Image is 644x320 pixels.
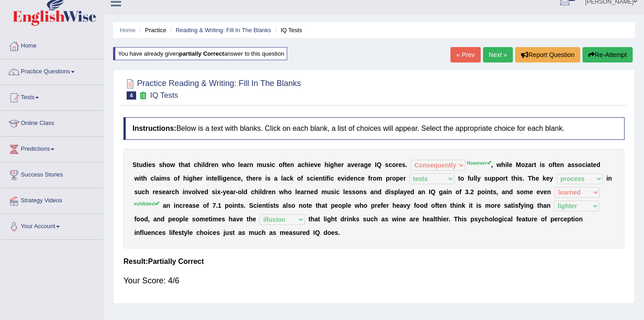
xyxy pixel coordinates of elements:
[211,161,215,168] b: e
[137,26,166,34] li: Practice
[491,161,493,168] b: ,
[475,175,477,182] b: l
[388,161,392,168] b: c
[385,188,389,196] b: d
[159,175,161,182] b: i
[308,161,310,168] b: i
[552,161,554,168] b: f
[390,175,392,182] b: r
[495,175,499,182] b: p
[195,188,197,196] b: l
[301,161,305,168] b: c
[265,188,268,196] b: r
[193,175,197,182] b: h
[0,59,104,82] a: Practice Questions
[152,161,156,168] b: s
[152,188,155,196] b: r
[234,175,237,182] b: c
[166,188,169,196] b: a
[113,47,287,60] div: You have already given answer to this question
[513,175,517,182] b: h
[519,175,523,182] b: s
[189,175,193,182] b: g
[251,188,255,196] b: c
[206,175,208,182] b: i
[170,161,175,168] b: w
[183,175,187,182] b: h
[310,161,314,168] b: e
[450,47,480,62] a: « Prev
[188,188,192,196] b: v
[219,175,221,182] b: l
[243,188,247,196] b: d
[134,188,138,196] b: s
[467,160,491,166] sup: However
[354,175,358,182] b: n
[373,175,377,182] b: o
[368,175,370,182] b: f
[185,161,188,168] b: a
[265,175,267,182] b: i
[460,175,464,182] b: o
[123,77,301,100] h2: Practice Reading & Writing: Fill In The Blanks
[334,161,338,168] b: h
[242,188,244,196] b: l
[297,188,301,196] b: e
[120,27,136,33] a: Home
[145,188,149,196] b: h
[281,175,283,182] b: l
[331,188,334,196] b: s
[507,161,509,168] b: l
[532,161,534,168] b: r
[150,91,178,100] small: IQ Tests
[517,175,519,182] b: i
[540,161,541,168] b: i
[392,175,396,182] b: o
[571,161,575,168] b: s
[334,188,336,196] b: i
[331,175,334,182] b: c
[260,188,262,196] b: l
[392,161,396,168] b: o
[270,161,272,168] b: i
[214,161,218,168] b: n
[223,188,226,196] b: y
[143,161,147,168] b: d
[197,188,201,196] b: v
[532,175,536,182] b: h
[183,188,185,196] b: i
[307,188,311,196] b: n
[221,175,223,182] b: i
[368,161,371,168] b: e
[549,161,553,168] b: o
[179,50,224,57] b: partially correct
[400,188,403,196] b: a
[139,175,141,182] b: i
[502,161,506,168] b: h
[222,161,227,168] b: w
[123,117,625,140] h4: Below is a text with blanks. Click on each blank, a list of choices will appear. Select the appro...
[288,188,292,196] b: o
[317,161,321,168] b: e
[338,161,341,168] b: e
[521,161,525,168] b: o
[0,33,104,56] a: Home
[0,188,104,211] a: Strategy Videos
[361,175,365,182] b: e
[315,175,319,182] b: e
[355,188,360,196] b: o
[378,188,382,196] b: d
[0,111,104,134] a: Online Class
[138,188,142,196] b: u
[201,161,203,168] b: i
[488,175,492,182] b: u
[313,175,315,182] b: i
[156,175,159,182] b: a
[147,161,148,168] b: i
[192,188,196,196] b: o
[319,175,323,182] b: n
[284,188,288,196] b: h
[549,175,553,182] b: y
[0,162,104,185] a: Success Stories
[141,175,143,182] b: t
